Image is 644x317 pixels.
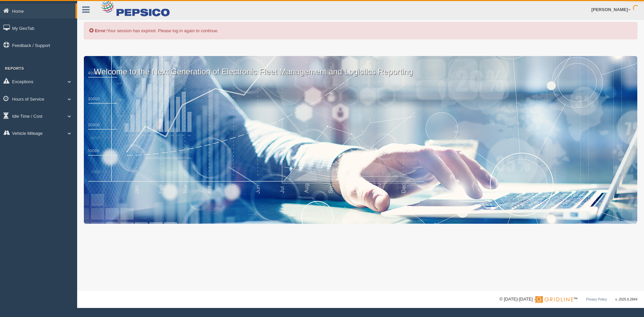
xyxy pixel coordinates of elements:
b: Error: [95,28,107,33]
div: © [DATE]-[DATE] - ™ [499,296,637,303]
a: Privacy Policy [586,298,607,301]
span: v. 2025.6.2844 [615,298,637,301]
img: Gridline [535,296,573,303]
p: Welcome to the Next Generation of Electronic Fleet Management and Logistics Reporting [84,56,637,77]
div: Your session has expired. Please log in again to continue. [84,22,637,39]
